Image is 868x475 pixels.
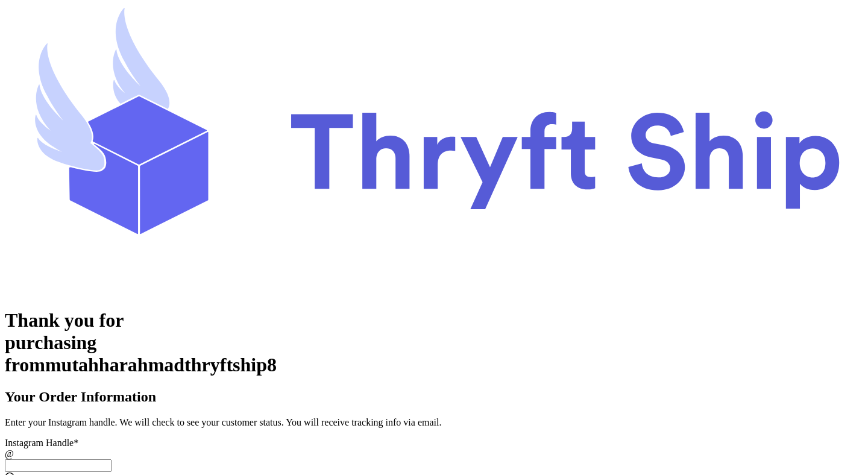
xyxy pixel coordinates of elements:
[5,438,78,448] label: Instagram Handle
[5,448,863,459] div: @
[5,417,863,428] p: Enter your Instagram handle. We will check to see your customer status. You will receive tracking...
[5,309,863,376] h1: Thank you for purchasing from
[5,389,863,405] h2: Your Order Information
[45,354,277,376] span: mutahharahmadthryftship8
